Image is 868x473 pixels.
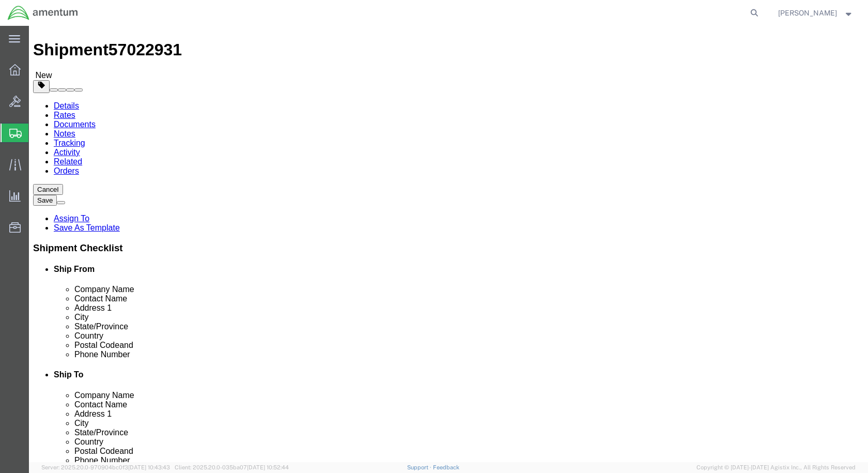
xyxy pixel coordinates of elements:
[778,7,837,19] span: Nolan Babbie
[128,464,170,470] span: [DATE] 10:43:43
[778,7,854,19] button: [PERSON_NAME]
[696,463,856,472] span: Copyright © [DATE]-[DATE] Agistix Inc., All Rights Reserved
[7,5,79,21] img: logo
[433,464,459,470] a: Feedback
[41,464,170,470] span: Server: 2025.20.0-970904bc0f3
[407,464,433,470] a: Support
[175,464,289,470] span: Client: 2025.20.0-035ba07
[247,464,289,470] span: [DATE] 10:52:44
[29,26,868,462] iframe: FS Legacy Container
